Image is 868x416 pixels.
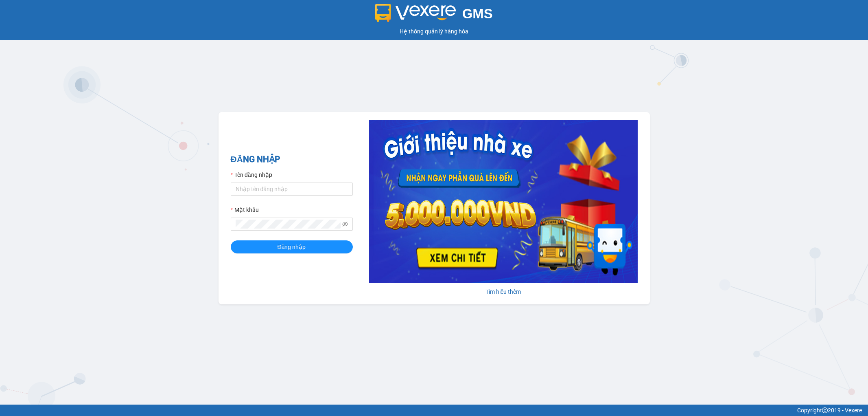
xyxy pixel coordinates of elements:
[231,240,353,253] button: Đăng nhập
[231,170,272,179] label: Tên đăng nhập
[231,153,353,166] h2: ĐĂNG NHẬP
[369,120,638,283] img: banner-0
[342,221,348,227] span: eye-invisible
[2,27,866,36] div: Hệ thống quản lý hàng hóa
[231,205,259,214] label: Mật khẩu
[822,407,828,413] span: copyright
[278,242,306,251] span: Đăng nhập
[369,287,638,296] div: Tìm hiểu thêm
[236,220,341,229] input: Mật khẩu
[462,6,493,21] span: GMS
[231,183,353,196] input: Tên đăng nhập
[375,4,456,22] img: logo 2
[375,12,493,19] a: GMS
[6,406,862,415] div: Copyright 2019 - Vexere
